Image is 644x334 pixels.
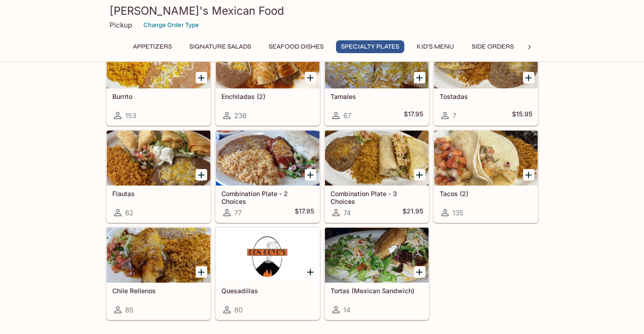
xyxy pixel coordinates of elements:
h5: $15.95 [512,110,532,121]
span: 236 [234,111,247,120]
button: Add Enchiladas (2) [305,72,316,83]
button: Add Combination Plate - 3 Choices [414,169,425,181]
span: 85 [125,306,133,314]
h5: Chile Rellenos [112,287,205,295]
a: Flautas62 [106,130,211,223]
a: Chile Rellenos85 [106,227,211,320]
button: Add Quesadillas [305,266,316,278]
span: 7 [452,111,456,120]
a: Quesadillas80 [215,227,320,320]
a: Tamales67$17.95 [325,33,429,126]
h5: Tamales [330,93,423,100]
span: 153 [125,111,136,120]
div: Burrito [107,33,210,88]
div: Chile Rellenos [107,228,210,283]
span: 67 [343,111,351,120]
button: Side Orders [467,40,519,53]
div: Flautas [107,131,210,186]
button: Add Chile Rellenos [196,266,207,278]
button: Kid's Menu [412,40,459,53]
button: Add Tacos (2) [523,169,534,181]
h3: [PERSON_NAME]'s Mexican Food [110,4,535,18]
h5: $17.95 [295,207,314,218]
div: Tacos (2) [434,131,538,186]
button: Add Tortas (Mexican Sandwich) [414,266,425,278]
div: Tamales [325,33,429,88]
h5: Flautas [112,190,205,197]
button: Seafood Dishes [264,40,329,53]
button: Signature Salads [184,40,256,53]
button: Appetizers [128,40,177,53]
div: Tostadas [434,33,538,88]
h5: Tostadas [440,93,532,100]
a: Burrito153 [106,33,211,126]
h5: $21.95 [402,207,423,218]
h5: $17.95 [404,110,423,121]
p: Pickup [110,21,132,29]
button: Add Combination Plate - 2 Choices [305,169,316,181]
a: Tostadas7$15.95 [434,33,538,126]
span: 62 [125,208,133,217]
button: Add Tostadas [523,72,534,83]
button: Change Order Type [139,18,203,32]
span: 77 [234,208,242,217]
a: Tacos (2)135 [434,130,538,223]
div: Tortas (Mexican Sandwich) [325,228,429,283]
h5: Enchiladas (2) [221,93,314,100]
a: Tortas (Mexican Sandwich)14 [325,227,429,320]
button: Specialty Plates [336,40,404,53]
h5: Tortas (Mexican Sandwich) [330,287,423,295]
div: Quesadillas [216,228,319,283]
h5: Quesadillas [221,287,314,295]
div: Combination Plate - 3 Choices [325,131,429,186]
div: Enchiladas (2) [216,33,319,88]
a: Enchiladas (2)236 [215,33,320,126]
div: Combination Plate - 2 Choices [216,131,319,186]
button: Add Burrito [196,72,207,83]
h5: Combination Plate - 3 Choices [330,190,423,205]
h5: Tacos (2) [440,190,532,197]
span: 135 [452,208,463,217]
h5: Combination Plate - 2 Choices [221,190,314,205]
button: Add Flautas [196,169,207,181]
a: Combination Plate - 3 Choices74$21.95 [325,130,429,223]
button: Add Tamales [414,72,425,83]
span: 80 [234,306,242,314]
a: Combination Plate - 2 Choices77$17.95 [215,130,320,223]
span: 74 [343,208,351,217]
span: 14 [343,306,351,314]
h5: Burrito [112,93,205,100]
